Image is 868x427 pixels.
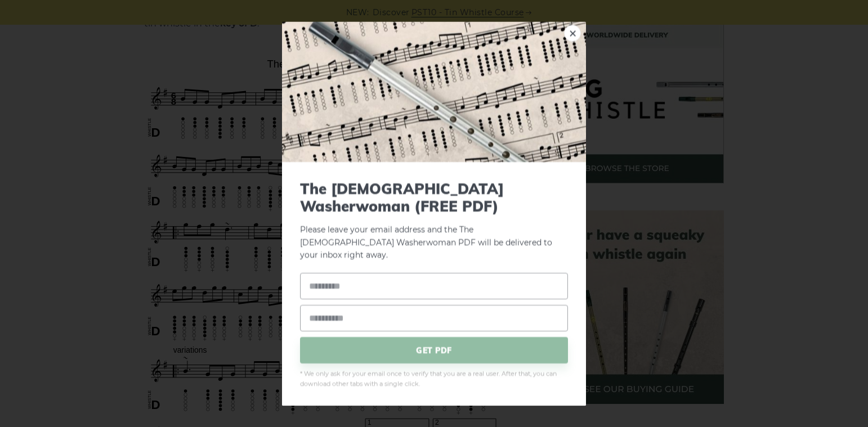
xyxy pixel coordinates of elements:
[564,25,581,42] a: ×
[300,370,568,390] span: * We only ask for your email once to verify that you are a real user. After that, you can downloa...
[300,180,568,215] span: The [DEMOGRAPHIC_DATA] Washerwoman (FREE PDF)
[300,180,568,262] p: Please leave your email address and the The [DEMOGRAPHIC_DATA] Washerwoman PDF will be delivered ...
[282,21,586,162] img: Tin Whistle Tab Preview
[300,338,568,364] span: GET PDF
